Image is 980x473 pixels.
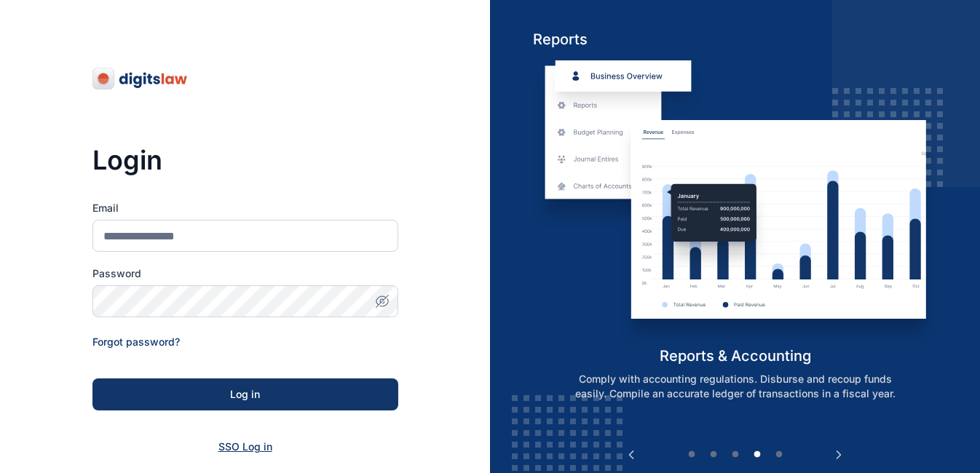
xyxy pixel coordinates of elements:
[92,201,398,215] label: Email
[772,448,786,462] button: 5
[831,448,846,462] button: Next
[728,448,743,462] button: 3
[533,346,937,366] h5: reports & accounting
[92,146,398,175] h3: Login
[750,448,764,462] button: 4
[533,60,937,346] img: reports-and-accounting
[92,67,189,90] img: digitslaw-logo
[92,378,398,410] button: Log in
[116,387,375,402] div: Log in
[706,448,721,462] button: 2
[624,448,639,462] button: Previous
[549,372,922,401] p: Comply with accounting regulations. Disburse and recoup funds easily. Compile an accurate ledger ...
[533,29,937,49] h5: Reports
[684,448,699,462] button: 1
[218,440,272,453] a: SSO Log in
[92,335,180,348] a: Forgot password?
[92,266,398,281] label: Password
